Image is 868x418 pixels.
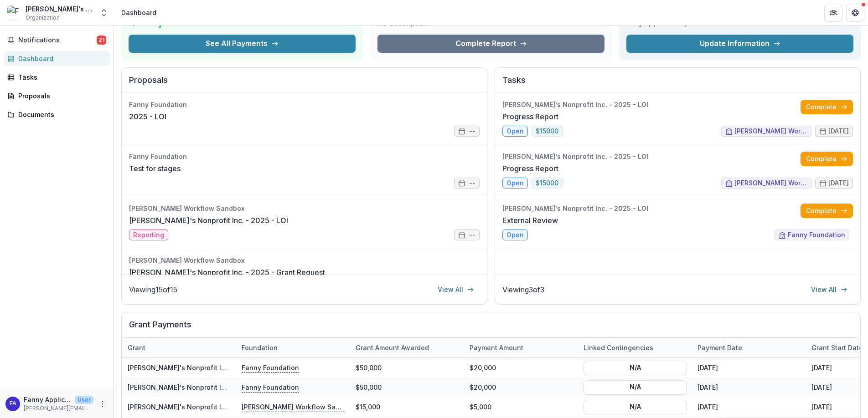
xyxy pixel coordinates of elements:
[692,397,806,417] div: [DATE]
[464,338,578,357] div: Payment Amount
[692,338,806,357] div: Payment date
[578,338,692,357] div: Linked Contingencies
[236,338,350,357] div: Foundation
[26,4,94,14] div: [PERSON_NAME]'s Nonprofit Inc.
[129,111,166,122] a: 2025 - LOI
[18,110,103,119] div: Documents
[18,72,103,82] div: Tasks
[432,282,480,297] a: View All
[578,343,659,352] div: Linked Contingencies
[846,4,864,22] button: Get Help
[692,377,806,397] div: [DATE]
[118,6,160,19] nav: breadcrumb
[242,382,299,392] p: Fanny Foundation
[75,396,93,404] p: User
[350,338,464,357] div: Grant amount awarded
[801,152,853,166] a: Complete
[122,338,236,357] div: Grant
[18,54,103,63] div: Dashboard
[801,100,853,114] a: Complete
[350,358,464,377] div: $50,000
[129,267,325,278] a: [PERSON_NAME]'s Nonprofit Inc. - 2025 - Grant Request
[692,343,748,352] div: Payment date
[4,70,110,85] a: Tasks
[502,163,558,174] a: Progress Report
[350,397,464,417] div: $15,000
[236,343,283,352] div: Foundation
[502,111,558,122] a: Progress Report
[122,343,151,352] div: Grant
[18,36,97,44] span: Notifications
[128,364,253,372] a: [PERSON_NAME]'s Nonprofit Inc. - 2025
[4,51,110,66] a: Dashboard
[584,360,687,375] button: N/A
[129,215,288,226] a: [PERSON_NAME]'s Nonprofit Inc. - 2025 - LOI
[24,395,71,404] p: Fanny Applicant
[121,8,156,17] div: Dashboard
[801,204,853,218] a: Complete
[7,5,22,20] img: Fanny's Nonprofit Inc.
[350,343,434,352] div: Grant amount awarded
[24,404,93,413] p: [PERSON_NAME][EMAIL_ADDRESS][DOMAIN_NAME]
[502,215,558,226] a: External Review
[129,35,356,53] button: See All Payments
[129,75,480,92] h2: Proposals
[464,343,529,352] div: Payment Amount
[502,284,544,295] p: Viewing 3 of 3
[242,402,345,412] p: [PERSON_NAME] Workflow Sandbox
[98,4,110,22] button: Open entity switcher
[584,380,687,394] button: N/A
[26,14,60,22] span: Organization
[464,397,578,417] div: $5,000
[464,358,578,377] div: $20,000
[97,398,108,409] button: More
[18,91,103,101] div: Proposals
[129,320,853,337] h2: Grant Payments
[129,163,181,174] a: Test for stages
[806,282,853,297] a: View All
[4,33,110,47] button: Notifications21
[97,36,106,45] span: 21
[377,35,604,53] a: Complete Report
[4,88,110,103] a: Proposals
[824,4,842,22] button: Partners
[502,75,853,92] h2: Tasks
[4,107,110,122] a: Documents
[350,377,464,397] div: $50,000
[626,35,853,53] a: Update Information
[10,401,16,407] div: Fanny Applicant
[584,399,687,414] button: N/A
[128,383,253,391] a: [PERSON_NAME]'s Nonprofit Inc. - 2025
[464,377,578,397] div: $20,000
[129,284,177,295] p: Viewing 15 of 15
[128,403,271,411] a: [PERSON_NAME]'s Nonprofit Inc. - 2025 - LOI
[242,362,299,372] p: Fanny Foundation
[692,358,806,377] div: [DATE]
